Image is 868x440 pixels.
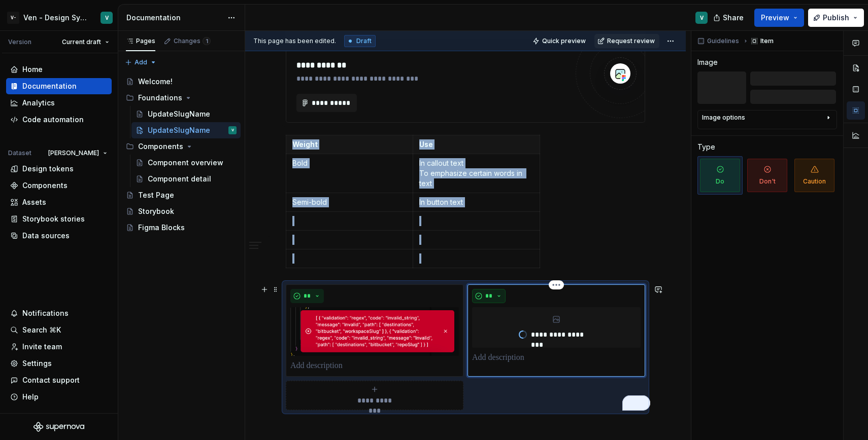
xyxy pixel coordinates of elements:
a: Invite team [6,339,112,355]
a: Home [6,61,112,78]
div: Storybook [138,206,174,216]
div: Page tree [122,74,241,236]
img: dc0fb90b-7cbd-4301-8357-2267d5623e76.png [290,307,459,356]
span: Quick preview [542,37,586,45]
button: Image options [702,114,832,126]
span: Publish [823,13,849,23]
div: Image options [702,114,745,122]
a: Code automation [6,112,112,128]
div: UpdateSlugName [148,109,210,119]
div: Components [138,141,183,152]
span: Preview [761,13,789,23]
button: Add [122,55,160,69]
div: Components [122,138,241,155]
div: Documentation [22,81,77,91]
div: Components [22,180,68,191]
span: Guidelines [707,37,739,45]
div: Code automation [22,115,84,125]
button: Quick preview [529,34,590,48]
button: V-Ven - Design System TestV [2,7,116,28]
div: UpdateSlugName [148,125,210,135]
button: Help [6,389,112,405]
span: Share [723,13,744,23]
a: Analytics [6,95,112,111]
a: Test Page [122,187,241,203]
a: Settings [6,355,112,372]
a: Figma Blocks [122,219,241,236]
span: Current draft [62,38,101,46]
div: Design tokens [22,164,74,174]
div: Analytics [22,98,55,108]
div: Invite team [22,342,62,352]
span: 1 [203,37,211,45]
button: Do [697,156,743,195]
p: Bold [292,158,407,168]
a: Components [6,177,112,194]
div: V [231,125,234,135]
button: Preview [754,9,804,27]
a: Data sources [6,228,112,244]
div: Ven - Design System Test [23,13,88,23]
div: Home [22,64,43,75]
button: Caution [792,156,837,195]
div: Component overview [148,158,223,168]
p: In button text [419,197,533,207]
span: Request review [607,37,655,45]
div: Storybook stories [22,214,85,224]
div: Notifications [22,308,69,318]
a: Storybook [122,203,241,219]
span: Do [700,159,740,192]
a: Documentation [6,78,112,94]
p: Use [419,139,533,150]
span: Add [135,58,147,66]
div: Changes [174,37,211,45]
div: Pages [126,37,155,45]
div: Version [8,38,31,46]
div: Type [697,142,715,152]
div: Figma Blocks [138,223,185,233]
span: Caution [794,159,834,192]
button: Request review [594,34,659,48]
a: Component detail [131,171,241,187]
a: Assets [6,194,112,210]
div: Search ⌘K [22,325,61,335]
span: Don't [747,159,787,192]
div: Test Page [138,190,174,200]
button: Publish [808,9,864,27]
a: Design tokens [6,161,112,177]
p: In callout text To emphasize certain words in text [419,158,533,189]
div: V- [7,12,19,24]
a: UpdateSlugName [131,106,241,122]
p: Weight [292,139,407,150]
button: Notifications [6,305,112,321]
button: Don't [745,156,790,195]
div: Data sources [22,231,70,241]
div: Foundations [122,90,241,106]
div: Assets [22,197,46,207]
a: Storybook stories [6,211,112,227]
button: Current draft [57,35,114,49]
div: V [700,14,704,22]
div: Welcome! [138,77,173,87]
svg: Supernova Logo [34,422,84,432]
a: Welcome! [122,74,241,90]
button: Share [708,9,750,27]
div: Dataset [8,149,31,157]
div: Component detail [148,174,211,184]
div: Foundations [138,93,182,103]
span: This page has been edited. [253,37,336,45]
div: Image [697,57,718,67]
div: Documentation [126,13,222,23]
button: Contact support [6,372,112,388]
button: Search ⌘K [6,322,112,338]
p: Semi-bold [292,197,407,207]
div: Contact support [22,375,80,385]
span: [PERSON_NAME] [48,149,99,157]
button: Guidelines [694,34,744,48]
div: V [105,14,109,22]
div: Help [22,392,39,402]
div: Settings [22,358,52,369]
a: Component overview [131,155,241,171]
div: Draft [344,35,376,47]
